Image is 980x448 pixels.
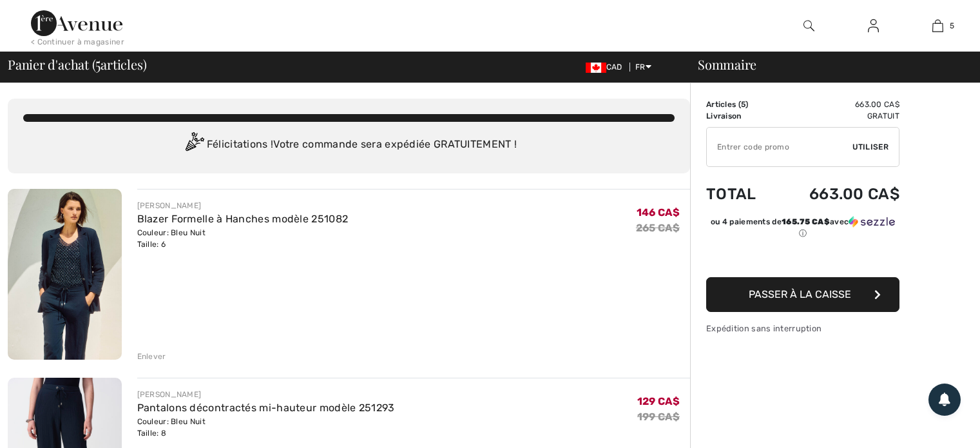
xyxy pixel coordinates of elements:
img: Canadian Dollar [586,63,606,73]
span: 5 [95,55,101,72]
td: Articles ( ) [706,99,775,110]
s: 265 CA$ [636,222,680,234]
a: Blazer Formelle à Hanches modèle 251082 [137,213,349,225]
div: [PERSON_NAME] [137,389,395,400]
div: Couleur: Bleu Nuit Taille: 8 [137,416,395,439]
s: 199 CA$ [637,411,680,423]
button: Passer à la caisse [706,277,899,312]
div: Expédition sans interruption [706,322,899,335]
div: Félicitations ! Votre commande sera expédiée GRATUITEMENT ! [23,132,675,158]
input: Code promo [707,128,852,166]
img: Congratulation2.svg [181,132,207,158]
img: Mon panier [932,18,943,34]
div: < Continuer à magasiner [31,36,124,48]
div: Sommaire [682,58,972,71]
img: 1ère Avenue [31,10,122,36]
span: 5 [950,20,954,32]
img: Mes infos [868,18,879,34]
img: recherche [803,18,814,34]
td: Livraison [706,110,775,122]
div: ou 4 paiements de165.75 CA$avecSezzle Cliquez pour en savoir plus sur Sezzle [706,216,899,244]
span: 146 CA$ [637,206,680,219]
span: FR [635,63,651,72]
a: Pantalons décontractés mi-hauteur modèle 251293 [137,402,395,414]
span: CAD [586,63,628,72]
div: Couleur: Bleu Nuit Taille: 6 [137,227,349,250]
div: [PERSON_NAME] [137,200,349,211]
span: 129 CA$ [637,395,680,407]
iframe: Trouvez des informations supplémentaires ici [739,79,980,448]
iframe: PayPal-paypal [706,244,899,273]
img: Blazer Formelle à Hanches modèle 251082 [8,189,122,360]
span: Panier d'achat ( articles) [8,58,146,71]
a: Se connecter [858,18,889,34]
div: Enlever [137,351,166,362]
td: Total [706,172,775,216]
a: 5 [906,18,969,34]
div: ou 4 paiements de avec [706,216,899,239]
